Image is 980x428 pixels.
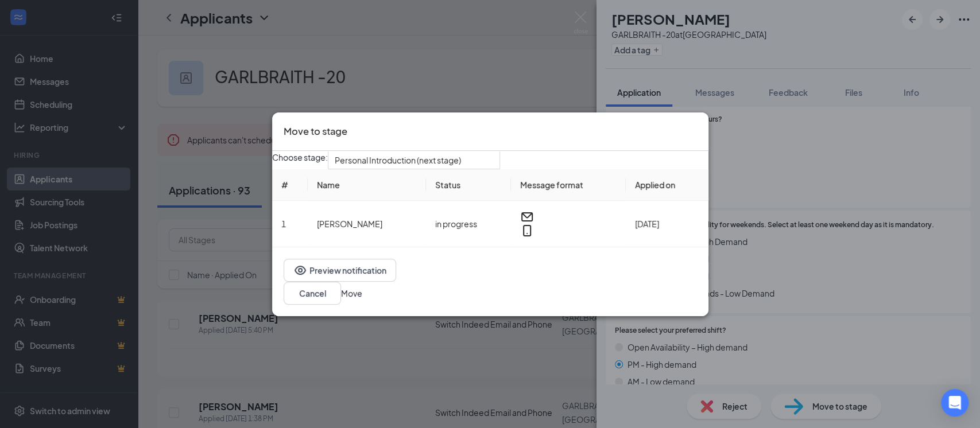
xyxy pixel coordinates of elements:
[272,169,308,200] th: #
[284,124,347,139] h3: Move to stage
[335,151,461,168] span: Personal Introduction (next stage)
[626,200,708,247] td: [DATE]
[941,389,969,417] div: Open Intercom Messenger
[626,169,708,200] th: Applied on
[520,223,533,237] svg: MobileSms
[510,169,625,200] th: Message format
[284,281,341,304] button: Cancel
[341,286,362,299] button: Move
[520,209,533,223] svg: Email
[425,200,510,247] td: in progress
[308,169,426,200] th: Name
[308,200,426,247] td: [PERSON_NAME]
[425,169,510,200] th: Status
[272,150,328,169] span: Choose stage:
[293,263,307,277] svg: Eye
[284,258,396,281] button: EyePreview notification
[281,218,286,228] span: 1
